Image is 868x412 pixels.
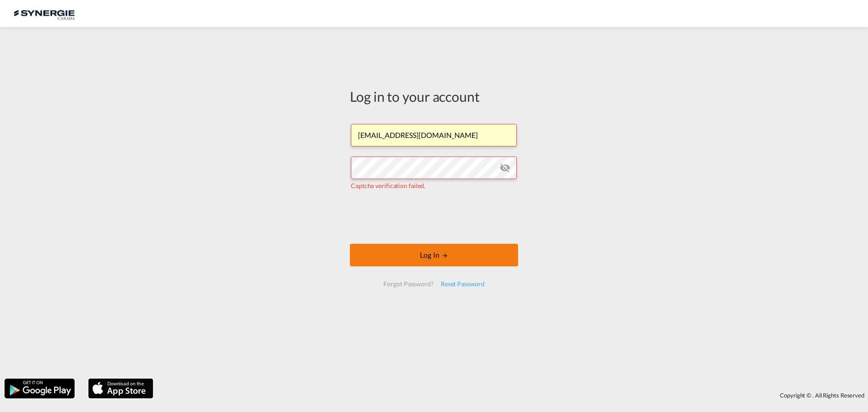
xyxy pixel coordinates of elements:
[350,244,518,266] button: LOGIN
[437,276,488,292] div: Reset Password
[350,87,518,106] div: Log in to your account
[4,378,75,399] img: google.png
[500,162,510,173] md-icon: icon-eye-off
[14,4,75,24] img: 1f56c880d42311ef80fc7dca854c8e59.png
[87,378,154,399] img: apple.png
[158,388,868,403] div: Copyright © . All Rights Reserved
[351,124,517,147] input: Enter email/phone number
[351,182,425,189] span: Captcha verification failed.
[380,276,437,292] div: Forgot Password?
[365,199,503,235] iframe: reCAPTCHA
